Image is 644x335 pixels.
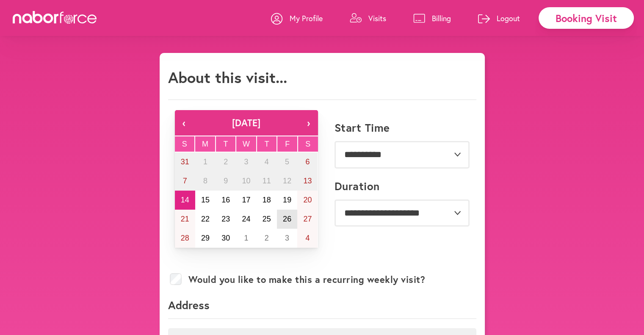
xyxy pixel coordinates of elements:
[297,210,318,229] button: September 27, 2025
[175,229,195,248] button: September 28, 2025
[193,110,299,136] button: [DATE]
[303,196,312,204] abbr: September 20, 2025
[201,234,210,242] abbr: September 29, 2025
[202,140,208,148] abbr: Monday
[181,234,189,242] abbr: September 28, 2025
[243,140,250,148] abbr: Wednesday
[203,158,207,166] abbr: September 1, 2025
[224,177,228,185] abbr: September 9, 2025
[216,152,236,172] button: September 2, 2025
[368,13,386,23] p: Visits
[181,158,189,166] abbr: August 31, 2025
[334,180,380,193] label: Duration
[305,140,310,148] abbr: Saturday
[265,158,269,166] abbr: September 4, 2025
[303,215,312,223] abbr: September 27, 2025
[201,215,210,223] abbr: September 22, 2025
[299,110,318,136] button: ›
[257,191,277,210] button: September 18, 2025
[297,152,318,172] button: September 6, 2025
[175,110,193,136] button: ‹
[181,215,189,223] abbr: September 21, 2025
[195,191,216,210] button: September 15, 2025
[271,6,323,31] a: My Profile
[297,172,318,191] button: September 13, 2025
[285,140,290,148] abbr: Friday
[413,6,451,31] a: Billing
[216,229,236,248] button: September 30, 2025
[478,6,520,31] a: Logout
[497,13,520,23] p: Logout
[168,298,476,319] p: Address
[297,191,318,210] button: September 20, 2025
[188,274,426,285] label: Would you like to make this a recurring weekly visit?
[539,7,634,29] div: Booking Visit
[257,152,277,172] button: September 4, 2025
[223,140,228,148] abbr: Tuesday
[216,172,236,191] button: September 9, 2025
[242,196,250,204] abbr: September 17, 2025
[216,191,236,210] button: September 16, 2025
[277,191,297,210] button: September 19, 2025
[236,152,256,172] button: September 3, 2025
[195,152,216,172] button: September 1, 2025
[263,177,271,185] abbr: September 11, 2025
[224,158,228,166] abbr: September 2, 2025
[257,172,277,191] button: September 11, 2025
[305,158,310,166] abbr: September 6, 2025
[195,172,216,191] button: September 8, 2025
[265,140,269,148] abbr: Thursday
[285,234,289,242] abbr: October 3, 2025
[432,13,451,23] p: Billing
[277,229,297,248] button: October 3, 2025
[334,121,390,134] label: Start Time
[182,140,187,148] abbr: Sunday
[303,177,312,185] abbr: September 13, 2025
[244,234,248,242] abbr: October 1, 2025
[265,234,269,242] abbr: October 2, 2025
[277,172,297,191] button: September 12, 2025
[175,152,195,172] button: August 31, 2025
[350,6,386,31] a: Visits
[221,215,230,223] abbr: September 23, 2025
[221,196,230,204] abbr: September 16, 2025
[195,229,216,248] button: September 29, 2025
[236,191,256,210] button: September 17, 2025
[283,196,291,204] abbr: September 19, 2025
[244,158,248,166] abbr: September 3, 2025
[181,196,189,204] abbr: September 14, 2025
[175,172,195,191] button: September 7, 2025
[221,234,230,242] abbr: September 30, 2025
[257,210,277,229] button: September 25, 2025
[277,210,297,229] button: September 26, 2025
[175,210,195,229] button: September 21, 2025
[201,196,210,204] abbr: September 15, 2025
[263,215,271,223] abbr: September 25, 2025
[285,158,289,166] abbr: September 5, 2025
[242,215,250,223] abbr: September 24, 2025
[168,68,287,86] h1: About this visit...
[283,177,291,185] abbr: September 12, 2025
[242,177,250,185] abbr: September 10, 2025
[283,215,291,223] abbr: September 26, 2025
[236,210,256,229] button: September 24, 2025
[277,152,297,172] button: September 5, 2025
[297,229,318,248] button: October 4, 2025
[216,210,236,229] button: September 23, 2025
[183,177,187,185] abbr: September 7, 2025
[236,229,256,248] button: October 1, 2025
[263,196,271,204] abbr: September 18, 2025
[175,191,195,210] button: September 14, 2025
[290,13,323,23] p: My Profile
[257,229,277,248] button: October 2, 2025
[195,210,216,229] button: September 22, 2025
[236,172,256,191] button: September 10, 2025
[305,234,310,242] abbr: October 4, 2025
[203,177,207,185] abbr: September 8, 2025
